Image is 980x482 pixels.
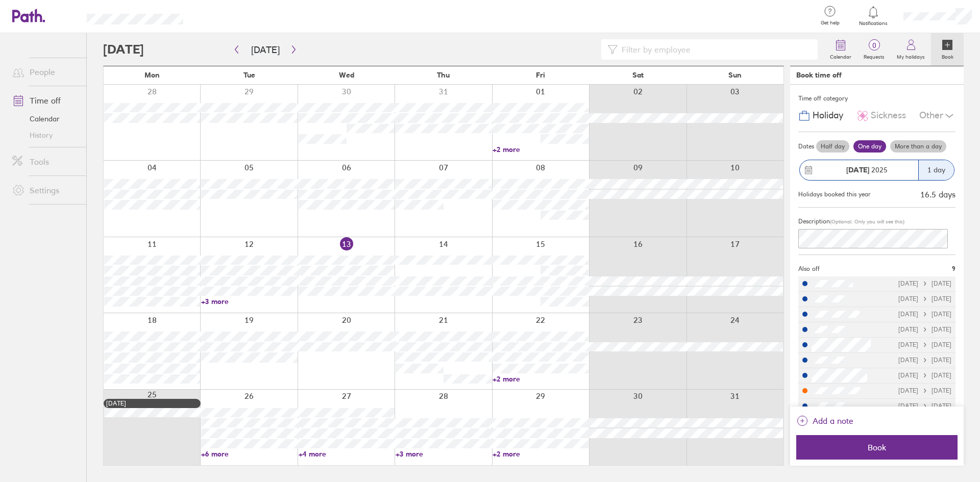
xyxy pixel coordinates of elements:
div: [DATE] [DATE] [898,295,951,302]
a: 0Requests [857,33,891,66]
span: Get help [814,20,847,26]
div: [DATE] [106,400,198,407]
span: 2025 [846,166,888,174]
div: Time off category [798,91,955,106]
button: Add a note [796,413,853,429]
label: One day [853,140,886,153]
a: +3 more [201,297,297,306]
a: +2 more [493,145,589,154]
span: (Optional. Only you will see this) [830,218,904,225]
a: Book [931,33,964,66]
div: 1 day [918,160,954,180]
span: Book [803,443,950,452]
label: Requests [857,51,891,60]
span: 0 [857,41,891,49]
span: Sickness [871,110,906,121]
span: Fri [536,71,545,79]
a: My holidays [891,33,931,66]
button: [DATE] 20251 day [798,155,955,186]
div: [DATE] [DATE] [898,357,951,364]
strong: [DATE] [846,165,869,174]
label: My holidays [891,51,931,60]
span: Notifications [857,20,890,27]
a: Calendar [4,111,86,127]
span: Sun [728,71,742,79]
span: Dates [798,143,814,150]
div: [DATE] [DATE] [898,387,951,394]
div: Other [919,106,955,125]
div: [DATE] [DATE] [898,402,951,410]
span: Add a note [813,413,853,429]
span: Mon [144,71,160,79]
span: Also off [798,265,820,272]
a: Tools [4,151,86,172]
div: [DATE] [DATE] [898,311,951,318]
span: Description [798,217,830,225]
label: Half day [816,140,849,153]
div: [DATE] [DATE] [898,341,951,348]
div: [DATE] [DATE] [898,372,951,379]
a: Settings [4,180,86,200]
label: Calendar [824,51,857,60]
span: Thu [437,71,450,79]
span: 9 [952,265,955,272]
span: Wed [339,71,354,79]
button: [DATE] [243,41,288,58]
div: Holidays booked this year [798,191,871,198]
a: Time off [4,90,86,111]
button: Book [796,435,958,460]
a: +2 more [493,374,589,384]
div: 16.5 days [920,190,955,199]
span: Tue [243,71,255,79]
div: [DATE] [DATE] [898,280,951,287]
a: +3 more [396,449,492,459]
span: Holiday [813,110,843,121]
a: Notifications [857,5,890,27]
div: Book time off [796,71,842,79]
label: Book [936,51,960,60]
a: +4 more [299,449,395,459]
a: +6 more [201,449,297,459]
span: Sat [632,71,644,79]
div: [DATE] [DATE] [898,326,951,333]
a: People [4,62,86,82]
a: +2 more [493,449,589,459]
input: Filter by employee [618,40,812,59]
a: Calendar [824,33,857,66]
a: History [4,127,86,143]
label: More than a day [890,140,946,153]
